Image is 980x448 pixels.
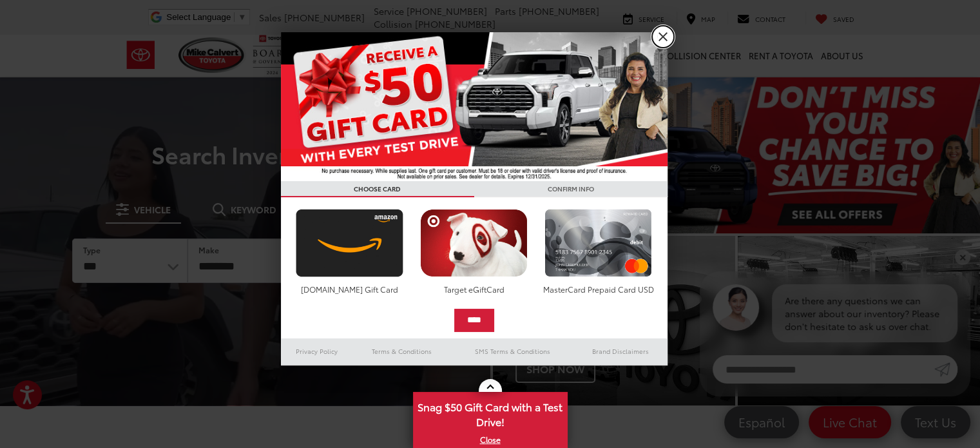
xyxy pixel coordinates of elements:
[541,209,655,277] img: mastercard.png
[414,393,566,433] span: Snag $50 Gift Card with a Test Drive!
[352,344,451,359] a: Terms & Conditions
[281,344,353,359] a: Privacy Policy
[573,344,668,359] a: Brand Disclaimers
[541,284,655,295] div: MasterCard Prepaid Card USD
[452,344,573,359] a: SMS Terms & Conditions
[474,181,668,197] h3: CONFIRM INFO
[417,284,531,295] div: Target eGiftCard
[417,209,531,277] img: targetcard.png
[293,284,407,295] div: [DOMAIN_NAME] Gift Card
[281,32,668,181] img: 55838_top_625864.jpg
[281,181,474,197] h3: CHOOSE CARD
[293,209,407,277] img: amazoncard.png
